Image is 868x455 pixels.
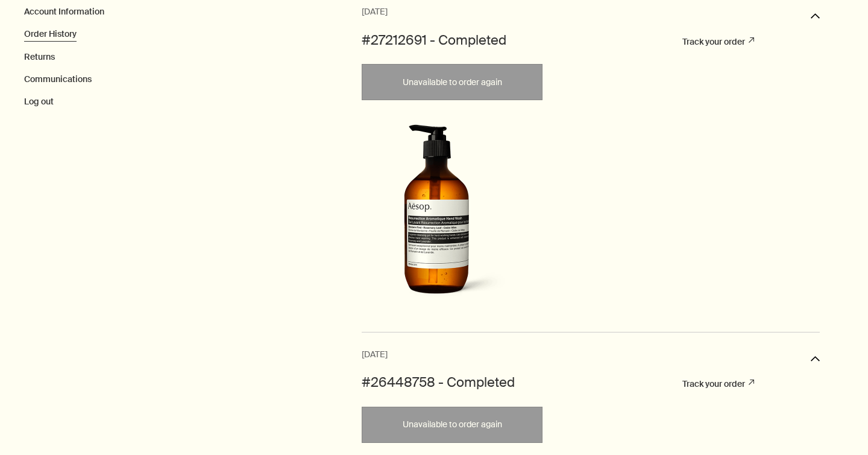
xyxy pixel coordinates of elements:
img: Resurrection Aromatique Hand-Wash in amber bottle with pump [364,124,510,305]
a: Resurrection Aromatique Hand-Wash in amber bottle with pump [364,124,510,308]
a: Communications [24,74,92,84]
a: Track your order [682,378,754,389]
h2: #26448758 - Completed [362,374,515,392]
a: Track your order [682,36,754,47]
nav: My Account Page Menu Navigation [24,5,362,109]
span: [DATE] [362,5,388,19]
span: [DATE] [362,348,388,362]
button: Open [811,348,820,374]
a: Account Information [24,6,104,17]
a: Returns [24,51,55,62]
button: Open [811,5,820,31]
h2: #27212691 - Completed [362,31,506,50]
button: Log out [24,96,54,108]
button: Unavailable to order again [362,64,542,100]
a: Order History [24,28,77,39]
button: Unavailable to order again [362,407,542,443]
